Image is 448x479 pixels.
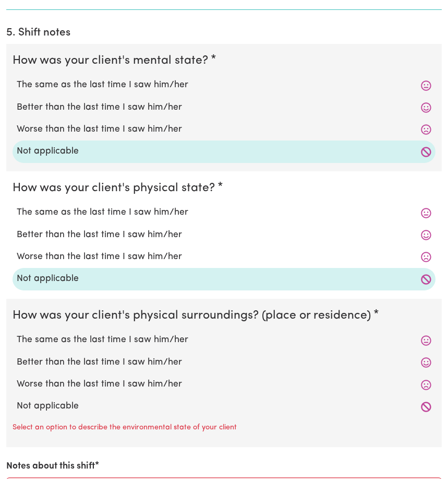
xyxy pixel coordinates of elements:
legend: How was your client's physical surroundings? (place or residence) [13,307,375,325]
label: Better than the last time I saw him/her [17,356,431,369]
label: The same as the last time I saw him/her [17,206,431,219]
label: Notes about this shift [6,460,95,473]
label: Worse than the last time I saw him/her [17,378,431,391]
legend: How was your client's physical state? [13,180,219,197]
label: The same as the last time I saw him/her [17,333,431,347]
h2: 5. Shift notes [6,27,442,40]
label: The same as the last time I saw him/her [17,78,431,92]
label: Not applicable [17,145,431,158]
label: Not applicable [17,272,431,286]
label: Not applicable [17,400,431,413]
label: Better than the last time I saw him/her [17,228,431,242]
p: Select an option to describe the environmental state of your client [13,422,237,434]
label: Better than the last time I saw him/her [17,101,431,114]
label: Worse than the last time I saw him/her [17,123,431,136]
legend: How was your client's mental state? [13,52,212,70]
label: Worse than the last time I saw him/her [17,250,431,264]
